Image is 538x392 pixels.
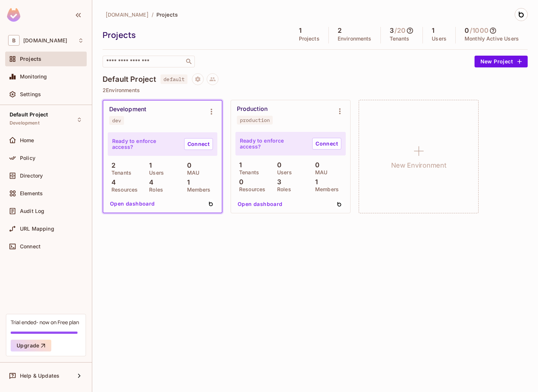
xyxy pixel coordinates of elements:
[184,138,213,150] a: Connect
[20,373,59,379] span: Help & Updates
[335,200,344,209] img: sigurthor@brandcenter.io
[7,8,20,22] img: SReyMgAAAABJRU5ErkJggg==
[103,29,286,41] div: Projects
[20,56,41,62] span: Projects
[156,11,178,18] span: Projects
[311,169,327,175] p: MAU
[312,138,341,150] a: Connect
[183,187,211,193] p: Members
[106,11,149,18] span: [DOMAIN_NAME]
[390,36,410,42] p: Tenants
[273,186,291,192] p: Roles
[20,244,41,249] span: Connect
[20,74,47,80] span: Monitoring
[235,169,259,175] p: Tenants
[206,199,215,209] img: sigurthor@brandcenter.io
[432,36,446,42] p: Users
[20,137,34,143] span: Home
[145,179,154,186] p: 4
[112,118,121,123] div: dev
[299,36,320,42] p: Projects
[338,36,372,42] p: Environments
[235,186,265,192] p: Resources
[20,173,43,179] span: Directory
[311,161,320,169] p: 0
[20,208,44,214] span: Audit Log
[108,179,116,186] p: 4
[109,106,146,113] div: Development
[240,138,306,150] p: Ready to enforce access?
[108,162,115,169] p: 2
[432,27,434,34] h5: 1
[108,187,138,193] p: Resources
[183,162,192,169] p: 0
[145,187,163,193] p: Roles
[183,170,199,176] p: MAU
[237,105,268,113] div: Production
[108,170,131,176] p: Tenants
[107,198,158,210] button: Open dashboard
[204,104,219,119] button: Environment settings
[145,162,152,169] p: 1
[11,340,51,351] button: Upgrade
[20,226,54,232] span: URL Mapping
[103,75,156,84] h4: Default Project
[332,104,347,119] button: Environment settings
[311,178,318,186] p: 1
[8,35,20,46] span: B
[112,138,178,150] p: Ready to enforce access?
[240,117,270,123] div: production
[475,56,528,67] button: New Project
[20,155,35,161] span: Policy
[192,77,204,84] span: Project settings
[273,161,282,169] p: 0
[235,198,286,210] button: Open dashboard
[273,169,292,175] p: Users
[394,27,406,34] h5: / 20
[183,179,190,186] p: 1
[145,170,164,176] p: Users
[161,74,187,84] span: default
[20,190,43,196] span: Elements
[11,319,79,326] div: Trial ended- now on Free plan
[10,120,39,126] span: Development
[10,112,48,118] span: Default Project
[20,91,41,97] span: Settings
[152,11,154,18] li: /
[391,160,446,171] h1: New Environment
[235,161,242,169] p: 1
[103,87,528,93] p: 2 Environments
[465,27,469,34] h5: 0
[390,27,394,34] h5: 3
[311,186,339,192] p: Members
[299,27,301,34] h5: 1
[465,36,519,42] p: Monthly Active Users
[338,27,342,34] h5: 2
[235,178,244,186] p: 0
[273,178,281,186] p: 3
[515,8,527,21] img: Sigurþór Halldórsson
[470,27,489,34] h5: / 1000
[23,38,67,43] span: Workspace: brandcenter.io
